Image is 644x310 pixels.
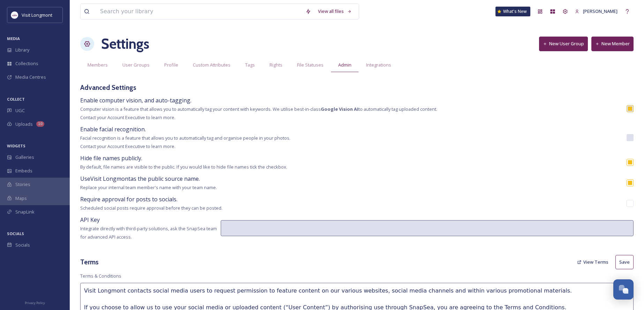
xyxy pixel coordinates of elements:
[15,181,30,188] span: Stories
[15,209,35,215] span: SnapLink
[80,83,634,93] h3: Advanced Settings
[15,168,32,174] span: Embeds
[539,37,588,51] button: New User Group
[80,184,217,191] span: Replace your internal team member's name with your team name.
[7,143,25,148] span: WIDGETS
[571,5,621,18] a: [PERSON_NAME]
[15,60,38,67] span: Collections
[15,242,30,248] span: Socials
[11,11,18,18] img: longmont.jpg
[80,175,200,183] span: Use Visit Longmont as the public source name.
[97,4,302,19] input: Search your library
[7,231,24,236] span: SOCIALS
[591,37,634,51] button: New Member
[80,273,121,279] span: Terms & Conditions
[80,216,100,224] span: API Key
[15,74,46,80] span: Media Centres
[80,257,99,267] h3: Terms
[15,121,33,127] span: Uploads
[574,255,612,269] button: View Terms
[80,205,222,211] span: Scheduled social posts require approval before they can be posted.
[80,195,177,203] span: Require approval for posts to socials.
[315,5,355,18] a: View all files
[15,107,25,114] span: UGC
[80,143,175,149] span: Contact your Account Executive to learn more.
[366,62,391,68] span: Integrations
[574,255,615,269] a: View Terms
[122,62,150,68] span: User Groups
[270,62,282,68] span: Rights
[321,106,358,112] strong: Google Vision AI
[7,96,25,102] span: COLLECT
[7,36,20,41] span: MEDIA
[245,62,255,68] span: Tags
[88,62,108,68] span: Members
[101,33,149,54] h1: Settings
[80,164,287,170] span: By default, file names are visible to the public. If you would like to hide file names tick the c...
[80,114,175,121] span: Contact your Account Executive to learn more.
[15,47,29,53] span: Library
[495,7,530,16] a: What's New
[80,225,217,240] span: Integrate directly with third-party solutions, ask the SnapSea team for advanced API access.
[583,8,618,14] span: [PERSON_NAME]
[80,135,290,141] span: Facial recognition is a feature that allows you to automatically tag and organise people in your ...
[15,195,27,202] span: Maps
[615,255,634,269] button: Save
[80,106,437,112] span: Computer vision is a feature that allows you to automatically tag your content with keywords. We ...
[25,298,45,307] a: Privacy Policy
[80,96,191,104] span: Enable computer vision, and auto-tagging.
[25,301,45,305] span: Privacy Policy
[193,62,230,68] span: Custom Attributes
[80,125,146,133] span: Enable facial recognition.
[338,62,351,68] span: Admin
[22,12,52,18] span: Visit Longmont
[297,62,324,68] span: File Statuses
[164,62,178,68] span: Profile
[80,154,142,162] span: Hide file names publicly.
[15,154,34,161] span: Galleries
[36,121,44,127] div: 10
[613,279,634,300] button: Open Chat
